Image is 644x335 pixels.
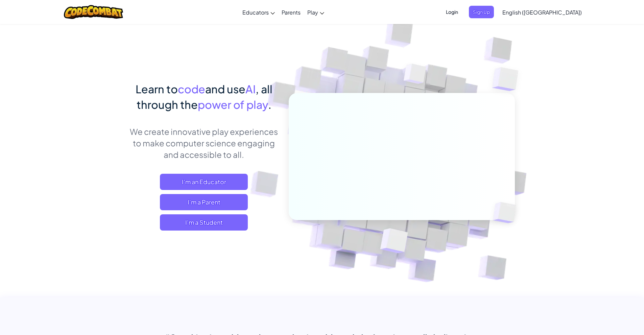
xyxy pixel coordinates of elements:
[304,3,328,21] a: Play
[363,214,424,270] img: Overlap cubes
[502,9,582,16] span: English ([GEOGRAPHIC_DATA])
[242,9,269,16] span: Educators
[391,50,439,101] img: Overlap cubes
[160,214,248,231] button: I'm a Student
[239,3,278,21] a: Educators
[178,82,205,96] span: code
[278,3,304,21] a: Parents
[64,5,123,19] img: CodeCombat logo
[136,82,178,96] span: Learn to
[198,98,268,111] span: power of play
[442,6,462,18] button: Login
[469,6,494,18] button: Sign Up
[499,3,585,21] a: English ([GEOGRAPHIC_DATA])
[307,9,318,16] span: Play
[245,82,256,96] span: AI
[160,174,248,190] a: I'm an Educator
[268,98,271,111] span: .
[481,188,532,237] img: Overlap cubes
[479,51,537,108] img: Overlap cubes
[205,82,245,96] span: and use
[129,126,279,160] p: We create innovative play experiences to make computer science engaging and accessible to all.
[160,194,248,210] a: I'm a Parent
